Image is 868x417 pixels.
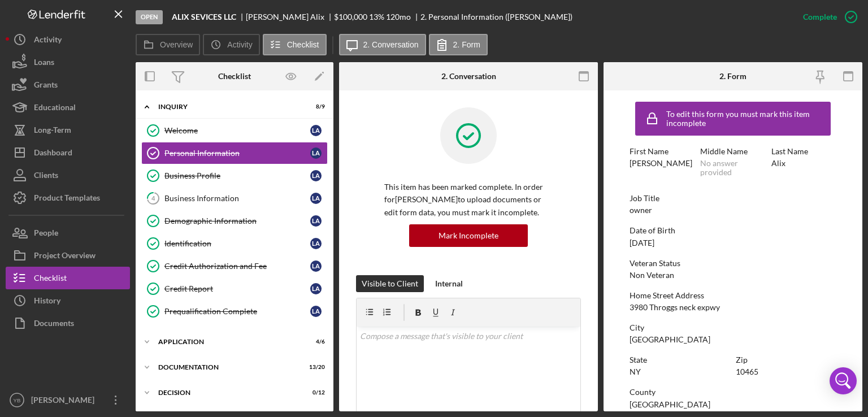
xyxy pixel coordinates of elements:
[227,40,252,49] label: Activity
[34,221,58,247] div: People
[736,367,758,376] div: 10465
[6,221,130,244] button: People
[630,159,692,168] div: [PERSON_NAME]
[6,289,130,312] button: History
[164,262,310,271] div: Credit Authorization and Fee
[158,364,297,371] div: Documentation
[6,96,130,119] a: Educational
[6,141,130,164] button: Dashboard
[630,206,652,215] div: owner
[246,12,334,21] div: [PERSON_NAME] Alix
[6,28,130,51] a: Activity
[453,40,480,49] label: 2. Form
[334,12,367,21] span: $100,000
[141,210,328,232] a: Demographic InformationLA
[34,51,54,76] div: Loans
[429,275,468,292] button: Internal
[141,187,328,210] a: 4Business InformationLA
[630,259,836,268] div: Veteran Status
[141,164,328,187] a: Business ProfileLA
[719,72,747,81] div: 2. Form
[830,367,857,394] div: Open Intercom Messenger
[420,12,572,21] div: 2. Personal Information ([PERSON_NAME])
[339,34,426,55] button: 2. Conversation
[141,255,328,277] a: Credit Authorization and FeeLA
[34,312,74,337] div: Documents
[6,312,130,335] button: Documents
[164,126,310,135] div: Welcome
[6,164,130,186] button: Clients
[441,72,496,81] div: 2. Conversation
[630,367,641,376] div: NY
[630,147,695,156] div: First Name
[164,239,310,248] div: Identification
[310,306,322,317] div: L A
[160,40,193,49] label: Overview
[305,338,325,345] div: 4 / 6
[158,103,297,110] div: Inquiry
[305,364,325,371] div: 13 / 20
[34,244,96,270] div: Project Overview
[435,275,463,292] div: Internal
[164,216,310,225] div: Demographic Information
[34,96,76,121] div: Educational
[287,40,319,49] label: Checklist
[6,73,130,96] button: Grants
[164,307,310,316] div: Prequalification Complete
[14,397,21,403] text: YB
[630,271,674,280] div: Non Veteran
[34,119,71,144] div: Long-Term
[141,142,328,164] a: Personal InformationLA
[736,355,836,364] div: Zip
[630,303,720,312] div: 3980 Throggs neck expwy
[630,388,836,397] div: County
[34,28,62,54] div: Activity
[28,389,102,414] div: [PERSON_NAME]
[158,389,297,396] div: Decision
[792,6,862,28] button: Complete
[34,267,67,292] div: Checklist
[363,40,419,49] label: 2. Conversation
[429,34,488,55] button: 2. Form
[384,181,553,219] p: This item has been marked complete. In order for [PERSON_NAME] to upload documents or edit form d...
[263,34,327,55] button: Checklist
[310,125,322,136] div: L A
[630,226,836,235] div: Date of Birth
[386,12,411,21] div: 120 mo
[369,12,384,21] div: 13 %
[6,119,130,141] button: Long-Term
[34,73,58,99] div: Grants
[34,289,60,315] div: History
[305,103,325,110] div: 8 / 9
[164,284,310,293] div: Credit Report
[771,159,785,168] div: Alix
[630,400,710,409] div: [GEOGRAPHIC_DATA]
[803,6,837,28] div: Complete
[6,267,130,289] button: Checklist
[356,275,424,292] button: Visible to Client
[6,51,130,73] button: Loans
[630,323,836,332] div: City
[771,147,836,156] div: Last Name
[700,159,765,177] div: No answer provided
[151,194,155,202] tspan: 4
[164,149,310,158] div: Personal Information
[439,224,498,247] div: Mark Incomplete
[136,10,163,24] div: Open
[218,72,251,81] div: Checklist
[141,119,328,142] a: WelcomeLA
[310,193,322,204] div: L A
[630,238,654,247] div: [DATE]
[164,194,310,203] div: Business Information
[6,389,130,411] button: YB[PERSON_NAME]
[164,171,310,180] div: Business Profile
[136,34,200,55] button: Overview
[6,186,130,209] button: Product Templates
[630,335,710,344] div: [GEOGRAPHIC_DATA]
